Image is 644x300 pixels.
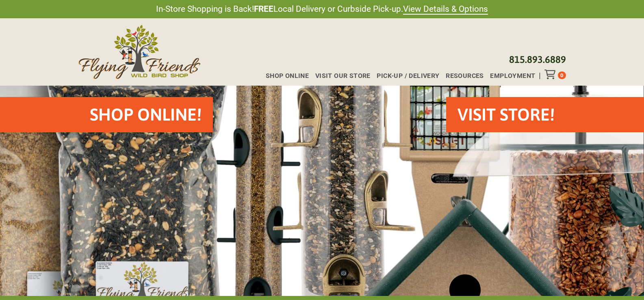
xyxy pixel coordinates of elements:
span: 0 [560,72,563,78]
span: Visit Our Store [315,73,371,79]
span: Employment [490,73,535,79]
a: Visit Our Store [309,73,371,79]
a: Pick-up / Delivery [370,73,439,79]
a: 815.893.6889 [509,54,566,65]
h2: VISIT STORE! [458,103,555,127]
a: View Details & Options [403,4,488,15]
span: Resources [446,73,484,79]
img: Flying Friends Wild Bird Shop Logo [78,25,200,79]
h2: Shop Online! [90,103,202,127]
span: Pick-up / Delivery [377,73,439,79]
div: Toggle Off Canvas Content [544,69,558,79]
strong: FREE [254,4,273,14]
a: Shop Online [259,73,309,79]
a: Resources [439,73,484,79]
span: Shop Online [266,73,309,79]
span: In-Store Shopping is Back! Local Delivery or Curbside Pick-up. [156,3,488,15]
a: Employment [484,73,535,79]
